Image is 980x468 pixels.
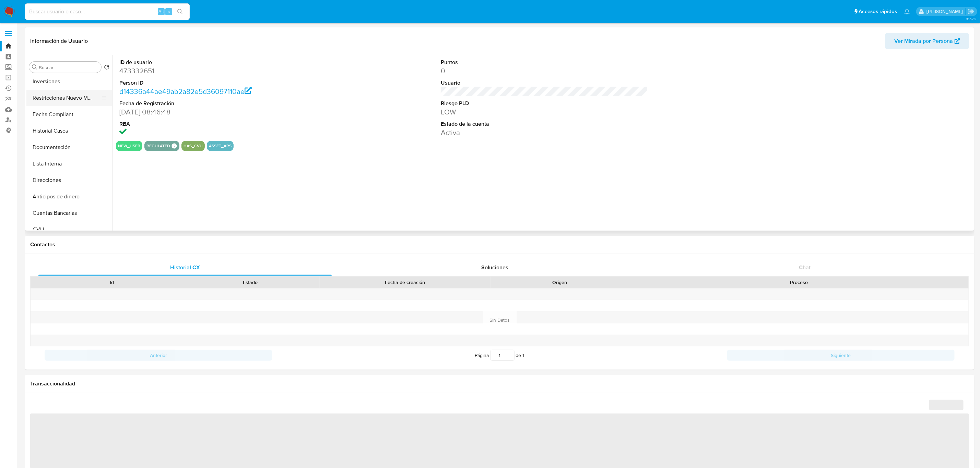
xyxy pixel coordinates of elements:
[104,64,109,72] button: Volver al orden por defecto
[26,106,112,123] button: Fecha Compliant
[209,145,232,147] button: asset_ars
[168,8,170,15] span: s
[441,79,648,87] dt: Usuario
[170,263,200,271] span: Historial CX
[26,188,112,205] button: Anticipos de dinero
[119,100,327,107] dt: Fecha de Registración
[26,90,107,106] button: Restricciones Nuevo Mundo
[904,9,910,14] a: Notificaciones
[495,279,624,286] div: Origen
[26,221,112,238] button: CVU
[799,263,811,271] span: Chat
[30,241,969,248] h1: Contactos
[26,156,112,172] button: Lista Interna
[119,66,327,76] dd: 473332651
[119,120,327,128] dt: RBA
[26,139,112,156] button: Documentación
[45,350,272,361] button: Anterior
[47,279,176,286] div: Id
[26,123,112,139] button: Historial Casos
[119,79,327,87] dt: Person ID
[26,172,112,188] button: Direcciones
[32,64,37,70] button: Buscar
[441,59,648,66] dt: Puntos
[441,100,648,107] dt: Riesgo PLD
[926,8,965,15] p: andres.vilosio@mercadolibre.com
[39,64,98,71] input: Buscar
[968,8,975,15] a: Salir
[25,7,190,16] input: Buscar usuario o caso...
[523,352,524,359] span: 1
[158,8,164,15] span: Alt
[441,107,648,117] dd: LOW
[859,8,897,15] span: Accesos rápidos
[475,350,524,361] span: Página de
[184,145,203,147] button: has_cvu
[119,86,252,96] a: d14336a44ae49ab2a82e5d36097110ae
[441,128,648,137] dd: Activa
[119,107,327,117] dd: [DATE] 08:46:48
[894,33,953,49] span: Ver Mirada por Persona
[26,73,112,90] button: Inversiones
[324,279,486,286] div: Fecha de creación
[441,66,648,76] dd: 0
[885,33,969,49] button: Ver Mirada por Persona
[634,279,964,286] div: Proceso
[30,38,88,45] h1: Información de Usuario
[146,145,170,147] button: regulated
[173,7,187,16] button: search-icon
[727,350,955,361] button: Siguiente
[26,205,112,221] button: Cuentas Bancarias
[118,145,140,147] button: new_user
[30,380,969,387] h1: Transaccionalidad
[119,59,327,66] dt: ID de usuario
[441,120,648,128] dt: Estado de la cuenta
[186,279,315,286] div: Estado
[481,263,508,271] span: Soluciones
